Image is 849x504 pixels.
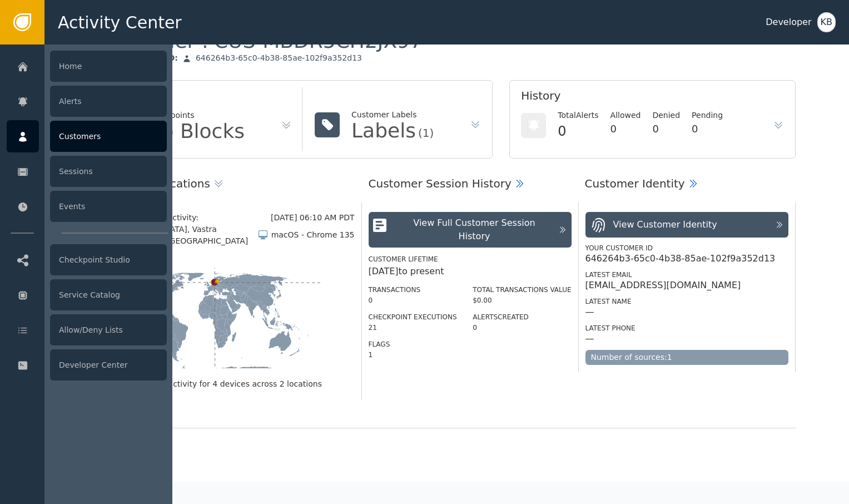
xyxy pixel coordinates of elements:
div: Allowed [610,110,641,121]
div: $0.00 [473,295,571,305]
div: 0 [369,295,457,305]
a: Customers [7,120,167,152]
div: 646264b3-65c0-4b38-85ae-102f9a352d13 [585,253,776,264]
div: Number of sources: 1 [585,350,788,365]
div: [DATE] 06:10 AM PDT [271,212,354,224]
div: Latest Phone [585,323,788,333]
div: Customers [50,121,167,152]
div: (1) [418,127,434,139]
label: Checkpoint Executions [369,313,457,321]
div: 0 [610,121,641,136]
div: Service Catalog [50,279,167,310]
a: Allow/Deny Lists [7,314,167,346]
div: macOS - Chrome 135 [271,229,355,241]
div: Flags [110,87,292,110]
a: Sessions [7,155,167,187]
label: Alerts Created [473,313,529,321]
div: Showing recent activity for 4 devices across 2 locations [106,378,355,390]
div: History [521,87,783,110]
label: Transactions [369,286,421,294]
div: No Blocks [147,121,245,141]
div: 1 [369,350,457,360]
label: Customer Lifetime [369,255,438,263]
div: — [585,333,594,344]
div: Alerts [50,86,167,117]
div: View Customer Identity [613,218,717,231]
div: Labels [351,121,416,141]
a: Checkpoint Studio [7,244,167,276]
a: Developer Center [7,349,167,381]
a: Events [7,190,167,223]
div: Allow/Deny Lists [50,314,167,345]
div: Latest Name [585,297,788,307]
div: Developer Center [50,349,167,381]
div: Checkpoints [147,110,245,121]
div: 0 [473,323,571,333]
a: Service Catalog [7,279,167,311]
div: Denied [652,110,680,121]
div: 646264b3-65c0-4b38-85ae-102f9a352d13 [196,53,362,63]
div: Total Alerts [558,110,598,121]
div: 0 [692,121,723,136]
a: Alerts [7,85,167,117]
button: KB [817,12,836,32]
div: Latest Location Activity: [106,212,271,224]
div: Pending [692,110,723,121]
span: Activity Center [58,10,182,35]
a: Home [7,50,167,82]
label: Total Transactions Value [473,286,571,294]
div: [DATE] to present [369,265,572,278]
div: Developer [766,16,811,29]
button: View Customer Identity [585,212,788,238]
div: [EMAIL_ADDRESS][DOMAIN_NAME] [585,280,741,291]
button: View Full Customer Session History [369,212,572,248]
div: Customer Labels [351,109,434,121]
div: Latest Email [585,270,788,280]
div: Sessions [50,156,167,187]
div: Home [50,51,167,82]
div: 0 [652,121,680,136]
div: 0 [558,121,598,141]
div: — [585,307,594,318]
div: 21 [369,323,457,333]
div: Checkpoint Studio [50,244,167,275]
label: Flags [369,340,390,348]
div: View Full Customer Session History [396,216,552,243]
div: Events [50,191,167,222]
div: Your Customer ID [585,243,788,253]
div: Customer Session History [369,175,512,192]
div: Customer Identity [585,175,685,192]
